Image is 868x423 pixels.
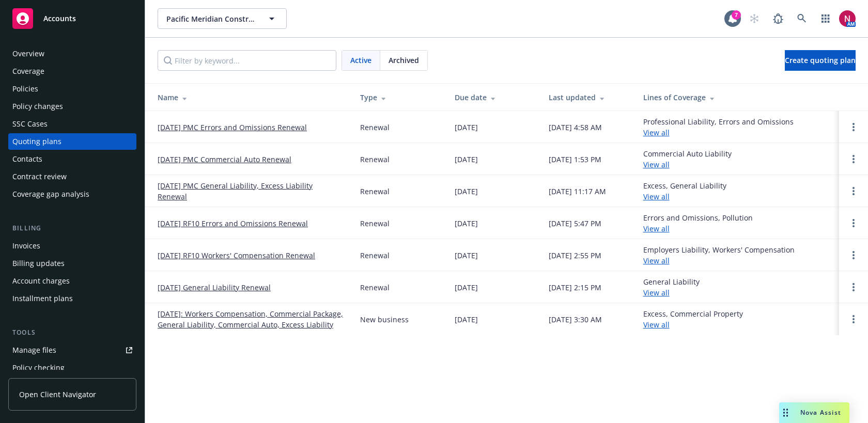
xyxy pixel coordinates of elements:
[792,8,812,29] a: Search
[455,154,478,165] div: [DATE]
[455,314,478,325] div: [DATE]
[643,320,670,330] a: View all
[12,359,65,376] div: Policy checking
[847,217,860,229] a: Open options
[455,92,533,103] div: Due date
[455,282,478,293] div: [DATE]
[12,133,61,150] div: Quoting plans
[549,282,601,293] div: [DATE] 2:15 PM
[19,389,96,400] span: Open Client Navigator
[643,276,700,298] div: General Liability
[12,63,44,80] div: Coverage
[549,218,601,229] div: [DATE] 5:47 PM
[732,10,741,20] div: 7
[12,81,38,97] div: Policies
[360,250,390,261] div: Renewal
[643,160,670,169] a: View all
[158,180,344,202] a: [DATE] PMC General Liability, Excess Liability Renewal
[643,180,726,202] div: Excess, General Liability
[8,98,136,115] a: Policy changes
[549,92,627,103] div: Last updated
[12,45,44,62] div: Overview
[549,250,601,261] div: [DATE] 2:55 PM
[643,92,831,103] div: Lines of Coverage
[360,282,390,293] div: Renewal
[549,314,602,325] div: [DATE] 3:30 AM
[643,148,732,170] div: Commercial Auto Liability
[350,55,371,66] span: Active
[360,92,438,103] div: Type
[12,186,89,202] div: Coverage gap analysis
[643,128,670,137] a: View all
[8,45,136,62] a: Overview
[549,122,602,133] div: [DATE] 4:58 AM
[847,249,860,261] a: Open options
[158,92,344,103] div: Name
[158,50,336,71] input: Filter by keyword...
[12,342,56,358] div: Manage files
[8,4,136,33] a: Accounts
[847,121,860,133] a: Open options
[8,116,136,132] a: SSC Cases
[815,8,836,29] a: Switch app
[779,402,849,423] button: Nova Assist
[8,290,136,307] a: Installment plans
[8,81,136,97] a: Policies
[8,133,136,150] a: Quoting plans
[8,255,136,272] a: Billing updates
[8,342,136,358] a: Manage files
[847,313,860,325] a: Open options
[12,290,73,307] div: Installment plans
[8,63,136,80] a: Coverage
[360,122,390,133] div: Renewal
[8,327,136,338] div: Tools
[455,218,478,229] div: [DATE]
[8,359,136,376] a: Policy checking
[8,273,136,289] a: Account charges
[158,250,315,261] a: [DATE] RF10 Workers' Compensation Renewal
[158,154,291,165] a: [DATE] PMC Commercial Auto Renewal
[643,116,794,138] div: Professional Liability, Errors and Omissions
[785,50,856,71] a: Create quoting plan
[389,55,419,66] span: Archived
[12,168,67,185] div: Contract review
[455,122,478,133] div: [DATE]
[8,186,136,202] a: Coverage gap analysis
[643,256,670,265] a: View all
[549,154,601,165] div: [DATE] 1:53 PM
[8,151,136,167] a: Contacts
[158,218,308,229] a: [DATE] RF10 Errors and Omissions Renewal
[847,153,860,165] a: Open options
[8,223,136,233] div: Billing
[12,151,42,167] div: Contacts
[549,186,606,197] div: [DATE] 11:17 AM
[643,212,753,234] div: Errors and Omissions, Pollution
[847,281,860,293] a: Open options
[785,55,856,65] span: Create quoting plan
[360,154,390,165] div: Renewal
[360,218,390,229] div: Renewal
[158,8,287,29] button: Pacific Meridian Construction, Inc. & RF10 Inspections, Inc.
[12,238,40,254] div: Invoices
[839,10,856,27] img: photo
[800,408,841,417] span: Nova Assist
[158,308,344,330] a: [DATE]: Workers Compensation, Commercial Package, General Liability, Commercial Auto, Excess Liab...
[643,244,795,266] div: Employers Liability, Workers' Compensation
[12,98,63,115] div: Policy changes
[643,224,670,233] a: View all
[166,13,256,24] span: Pacific Meridian Construction, Inc. & RF10 Inspections, Inc.
[158,122,307,133] a: [DATE] PMC Errors and Omissions Renewal
[768,8,788,29] a: Report a Bug
[847,185,860,197] a: Open options
[455,186,478,197] div: [DATE]
[643,192,670,201] a: View all
[158,282,271,293] a: [DATE] General Liability Renewal
[8,238,136,254] a: Invoices
[8,168,136,185] a: Contract review
[12,116,48,132] div: SSC Cases
[43,14,76,23] span: Accounts
[12,273,70,289] div: Account charges
[360,186,390,197] div: Renewal
[744,8,765,29] a: Start snowing
[643,288,670,297] a: View all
